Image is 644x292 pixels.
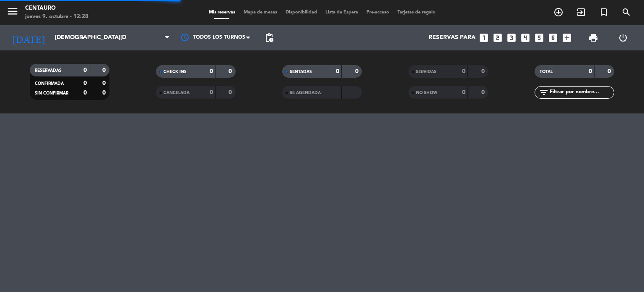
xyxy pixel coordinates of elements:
strong: 0 [589,68,592,74]
i: arrow_drop_down [78,33,88,43]
strong: 0 [462,89,465,95]
span: Reservas para [428,34,475,41]
div: LOG OUT [608,25,638,50]
i: filter_list [539,87,549,97]
strong: 0 [481,68,486,74]
strong: 0 [210,89,213,95]
span: TOTAL [540,70,553,74]
span: SENTADAS [290,70,312,74]
span: Lista de Espera [321,10,362,15]
span: SIN CONFIRMAR [35,91,68,95]
span: SERVIDAS [416,70,436,74]
strong: 0 [210,68,213,74]
span: Mis reservas [205,10,239,15]
i: [DATE] [6,29,51,47]
strong: 0 [355,68,360,74]
i: looks_one [478,32,489,43]
strong: 0 [83,80,87,86]
i: power_settings_new [618,33,628,43]
span: NO SHOW [416,91,437,95]
span: RESERVADAS [35,68,62,73]
i: looks_5 [534,32,545,43]
i: menu [6,5,19,18]
strong: 0 [229,68,234,74]
span: pending_actions [264,33,274,43]
span: Tarjetas de regalo [393,10,440,15]
strong: 0 [229,89,234,95]
i: add_box [561,32,572,43]
i: exit_to_app [576,7,586,17]
i: looks_6 [548,32,558,43]
span: RE AGENDADA [290,91,321,95]
span: print [588,33,598,43]
strong: 0 [481,89,486,95]
span: Pre-acceso [362,10,393,15]
span: Disponibilidad [281,10,321,15]
span: Mapa de mesas [239,10,281,15]
input: Filtrar por nombre... [549,88,614,97]
strong: 0 [83,90,87,96]
i: looks_3 [506,32,517,43]
strong: 0 [83,67,87,73]
i: search [621,7,631,17]
div: jueves 9. octubre - 12:28 [25,13,88,21]
strong: 0 [102,80,107,86]
div: Centauro [25,4,88,13]
strong: 0 [102,90,107,96]
strong: 0 [336,68,339,74]
i: looks_two [492,32,503,43]
strong: 0 [102,67,107,73]
strong: 0 [462,68,465,74]
i: looks_4 [520,32,531,43]
span: CANCELADA [164,91,190,95]
strong: 0 [608,68,613,74]
span: CHECK INS [164,70,187,74]
i: turned_in_not [599,7,609,17]
button: menu [6,5,19,21]
i: add_circle_outline [553,7,563,17]
span: CONFIRMADA [35,82,64,86]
